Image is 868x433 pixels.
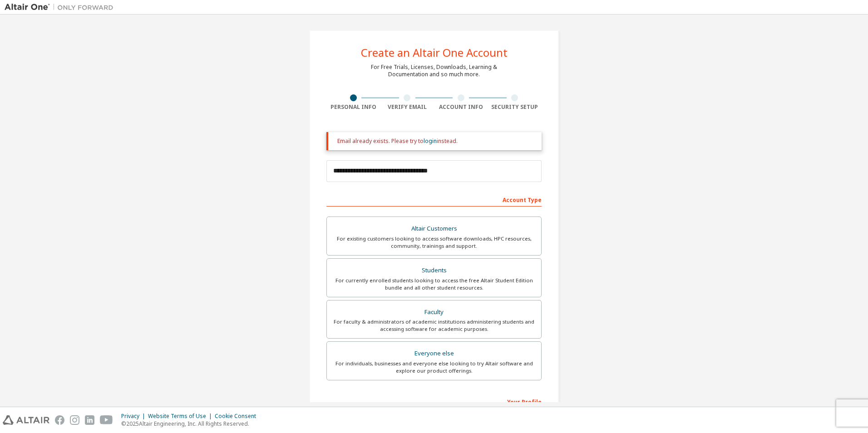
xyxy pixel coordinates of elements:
[332,277,536,291] div: For currently enrolled students looking to access the free Altair Student Edition bundle and all ...
[332,347,536,360] div: Everyone else
[332,318,536,333] div: For faculty & administrators of academic institutions administering students and accessing softwa...
[100,415,113,425] img: youtube.svg
[326,192,542,207] div: Account Type
[3,415,49,425] img: altair_logo.svg
[424,137,437,145] a: login
[434,103,488,111] div: Account Info
[70,415,79,425] img: instagram.svg
[215,413,261,420] div: Cookie Consent
[326,394,542,408] div: Your Profile
[332,222,536,235] div: Altair Customers
[488,103,542,111] div: Security Setup
[332,306,536,319] div: Faculty
[332,264,536,277] div: Students
[5,3,118,12] img: Altair One
[380,103,434,111] div: Verify Email
[326,103,380,111] div: Personal Info
[371,64,497,78] div: For Free Trials, Licenses, Downloads, Learning & Documentation and so much more.
[121,413,148,420] div: Privacy
[337,138,534,145] div: Email already exists. Please try to instead.
[361,47,508,58] div: Create an Altair One Account
[332,360,536,374] div: For individuals, businesses and everyone else looking to try Altair software and explore our prod...
[332,235,536,250] div: For existing customers looking to access software downloads, HPC resources, community, trainings ...
[121,420,261,428] p: © 2025 Altair Engineering, Inc. All Rights Reserved.
[85,415,94,425] img: linkedin.svg
[55,415,64,425] img: facebook.svg
[148,413,215,420] div: Website Terms of Use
